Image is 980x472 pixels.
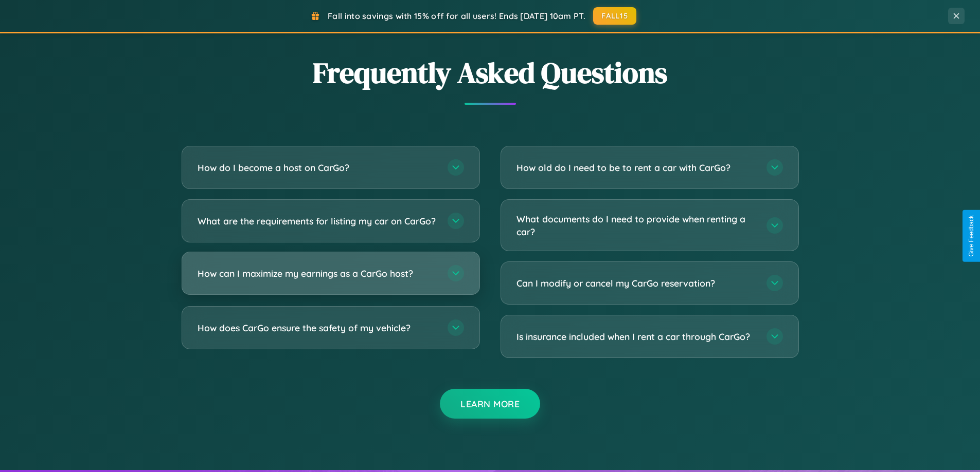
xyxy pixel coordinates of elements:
[198,322,437,334] h3: How does CarGo ensure the safety of my vehicle?
[516,161,756,174] h3: How old do I need to be to rent a car with CarGo?
[440,389,540,419] button: Learn More
[593,7,636,25] button: FALL15
[516,277,756,290] h3: Can I modify or cancel my CarGo reservation?
[198,267,437,280] h3: How can I maximize my earnings as a CarGo host?
[198,161,437,174] h3: How do I become a host on CarGo?
[516,330,756,343] h3: Is insurance included when I rent a car through CarGo?
[328,11,585,21] span: Fall into savings with 15% off for all users! Ends [DATE] 10am PT.
[182,53,799,92] h2: Frequently Asked Questions
[968,215,975,257] div: Give Feedback
[198,215,437,228] h3: What are the requirements for listing my car on CarGo?
[516,213,756,238] h3: What documents do I need to provide when renting a car?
